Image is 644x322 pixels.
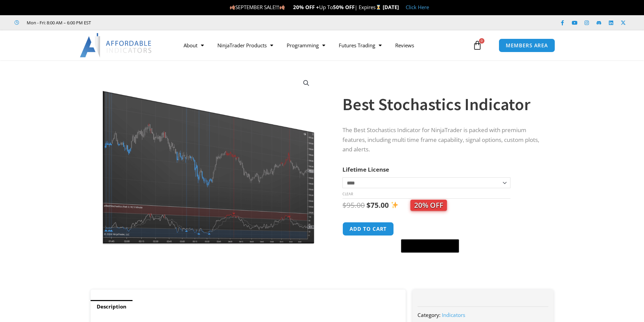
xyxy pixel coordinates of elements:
a: Description [91,300,133,313]
iframe: Secure express checkout frame [400,221,460,237]
img: ⌛ [376,5,381,10]
a: Reviews [388,38,421,53]
strong: [DATE] [383,4,399,10]
a: Programming [280,38,332,53]
nav: Menu [177,38,471,53]
a: Futures Trading [332,38,388,53]
span: 20% OFF [410,200,447,211]
label: Lifetime License [342,166,389,173]
a: NinjaTrader Products [211,38,280,53]
img: ✨ [391,201,398,208]
strong: 50% OFF [333,4,355,10]
img: LogoAI | Affordable Indicators – NinjaTrader [80,33,152,57]
span: $ [366,200,371,210]
iframe: PayPal Message 1 [342,257,540,263]
img: 🍂 [280,5,285,10]
a: 0 [462,35,492,55]
a: Clear options [342,192,353,196]
bdi: 75.00 [366,200,389,210]
iframe: Customer reviews powered by Trustpilot [100,19,202,26]
a: View full-screen image gallery [300,77,312,89]
h1: Best Stochastics Indicator [342,93,540,116]
span: The Best Stochastics Indicator for NinjaTrader is packed with premium features, including multi t... [342,126,539,153]
strong: 20% OFF + [293,4,319,10]
button: Buy with GPay [401,239,459,253]
a: Indicators [442,312,465,318]
span: $ [342,200,347,210]
span: SEPTEMBER SALE!!! Up To | Expires [230,4,383,10]
button: Add to cart [342,222,394,236]
img: 🍂 [230,5,235,10]
a: Click Here [406,4,429,10]
bdi: 95.00 [342,200,365,210]
img: Best Stochastics | Affordable Indicators – NinjaTrader [100,72,317,246]
span: MEMBERS AREA [506,43,548,48]
a: About [177,38,211,53]
span: Category: [418,312,440,318]
a: MEMBERS AREA [499,39,555,52]
span: 0 [479,38,484,44]
span: Mon - Fri: 8:00 AM – 6:00 PM EST [25,19,91,27]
